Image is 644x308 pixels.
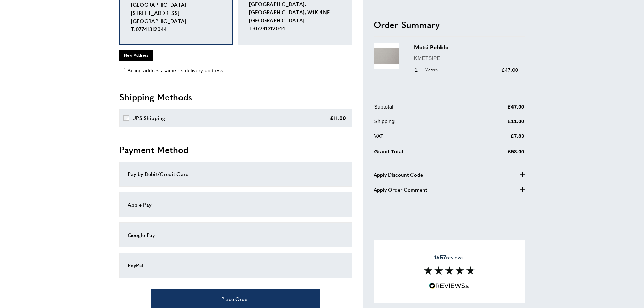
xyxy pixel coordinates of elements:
span: Billing address same as delivery address [127,68,223,73]
span: Meters [421,67,439,73]
h2: Shipping Methods [119,91,352,103]
div: Google Pay [128,231,343,239]
span: £47.00 [502,67,518,72]
button: New Address [119,50,153,61]
div: UPS Shipping [132,114,165,122]
h3: Metsi Pebble [414,43,518,51]
strong: 1657 [434,253,446,261]
span: Apply Discount Code [374,170,423,179]
div: Pay by Debit/Credit Card [128,170,343,178]
img: Reviews.io 5 stars [429,283,470,289]
a: 07741312044 [136,25,167,32]
img: Metsi Pebble [374,43,399,69]
span: reviews [434,254,464,261]
td: VAT [374,132,471,145]
td: £58.00 [471,146,524,161]
td: £47.00 [471,102,524,116]
input: Billing address same as delivery address [121,68,125,72]
div: Apple Pay [128,200,343,209]
div: 1 [414,66,440,74]
td: £11.00 [471,117,524,130]
div: PayPal [128,261,343,269]
p: KMETSIPE [414,54,518,62]
img: Reviews section [424,266,475,275]
span: Apply Order Comment [374,185,427,193]
a: 07741312044 [254,25,285,32]
td: £7.83 [471,132,524,145]
td: Subtotal [374,102,471,116]
td: Shipping [374,117,471,130]
h2: Payment Method [119,144,352,156]
h2: Order Summary [374,18,525,30]
td: Grand Total [374,146,471,161]
div: £11.00 [330,114,347,122]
